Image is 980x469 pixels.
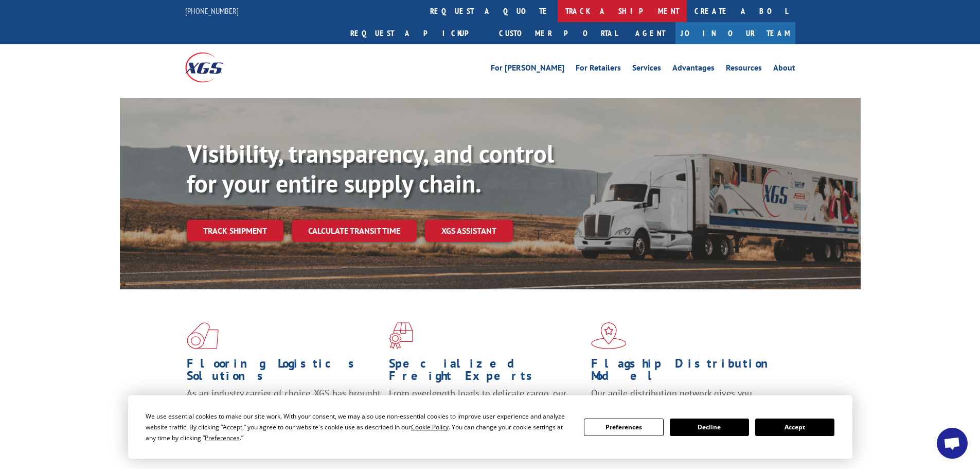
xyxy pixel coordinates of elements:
[389,357,583,387] h1: Specialized Freight Experts
[491,64,564,75] a: For [PERSON_NAME]
[389,322,413,349] img: xgs-icon-focused-on-flooring-red
[187,387,381,424] span: As an industry carrier of choice, XGS has brought innovation and dedication to flooring logistics...
[670,419,749,436] button: Decline
[187,137,554,199] b: Visibility, transparency, and control for your entire supply chain.
[755,419,834,436] button: Accept
[205,433,240,442] span: Preferences
[128,395,852,459] div: Cookie Consent Prompt
[187,322,219,349] img: xgs-icon-total-supply-chain-intelligence-red
[591,387,780,411] span: Our agile distribution network gives you nationwide inventory management on demand.
[672,64,715,75] a: Advantages
[675,22,795,44] a: Join Our Team
[389,387,583,433] p: From overlength loads to delicate cargo, our experienced staff knows the best way to move your fr...
[576,64,621,75] a: For Retailers
[726,64,762,75] a: Resources
[491,22,625,44] a: Customer Portal
[146,411,572,443] div: We use essential cookies to make our site work. With your consent, we may also use non-essential ...
[591,357,786,387] h1: Flagship Distribution Model
[591,322,627,349] img: xgs-icon-flagship-distribution-model-red
[632,64,661,75] a: Services
[584,419,663,436] button: Preferences
[625,22,675,44] a: Agent
[937,428,968,459] div: Open chat
[292,220,417,242] a: Calculate transit time
[425,220,513,242] a: XGS ASSISTANT
[773,64,795,75] a: About
[185,6,239,16] a: [PHONE_NUMBER]
[187,220,283,241] a: Track shipment
[411,423,449,431] span: Cookie Policy
[187,357,381,387] h1: Flooring Logistics Solutions
[343,22,491,44] a: Request a pickup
